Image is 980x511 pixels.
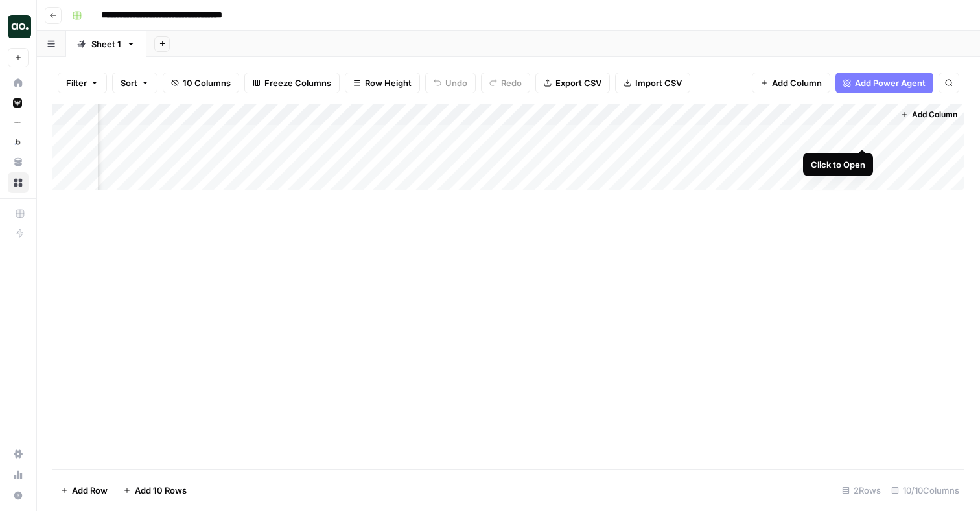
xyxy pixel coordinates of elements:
button: Add Column [752,73,830,93]
button: Import CSV [615,73,690,93]
span: Undo [445,76,467,89]
span: Export CSV [555,76,601,89]
button: Row Height [345,73,420,93]
div: Click to Open [811,158,865,171]
button: Add Column [895,106,962,123]
a: Your Data [8,152,29,172]
a: Browse [8,172,29,193]
img: en82gte408cjjpk3rc19j1mw467d [13,137,22,146]
span: Add 10 Rows [135,484,187,497]
button: Freeze Columns [244,73,340,93]
button: Filter [58,73,107,93]
span: Redo [501,76,522,89]
div: Sheet 1 [91,38,121,51]
a: Home [8,73,29,93]
span: Add Power Agent [855,76,926,89]
span: Add Column [772,76,822,89]
div: 2 Rows [837,480,886,501]
a: Sheet 1 [66,31,146,57]
img: stjew9z7pit1u5j29oym3lz1cqu3 [13,98,22,108]
span: Add Column [912,109,957,120]
span: Row Height [365,76,412,89]
button: Export CSV [535,73,610,93]
img: b2umk04t2odii1k9kk93zamw5cx7 [13,118,22,127]
a: Settings [8,444,29,464]
button: Help + Support [8,485,29,506]
button: Add 10 Rows [115,480,194,501]
span: Sort [121,76,137,89]
a: Usage [8,464,29,485]
span: 10 Columns [183,76,231,89]
img: Zoe Jessup Logo [8,15,31,38]
button: Add Row [52,480,115,501]
button: Redo [481,73,530,93]
button: Sort [112,73,157,93]
button: Undo [425,73,476,93]
span: Import CSV [635,76,682,89]
span: Freeze Columns [264,76,331,89]
button: Workspace: Zoe Jessup [8,10,29,43]
span: Add Row [72,484,108,497]
button: 10 Columns [163,73,239,93]
span: Filter [66,76,87,89]
div: 10/10 Columns [886,480,964,501]
button: Add Power Agent [835,73,933,93]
